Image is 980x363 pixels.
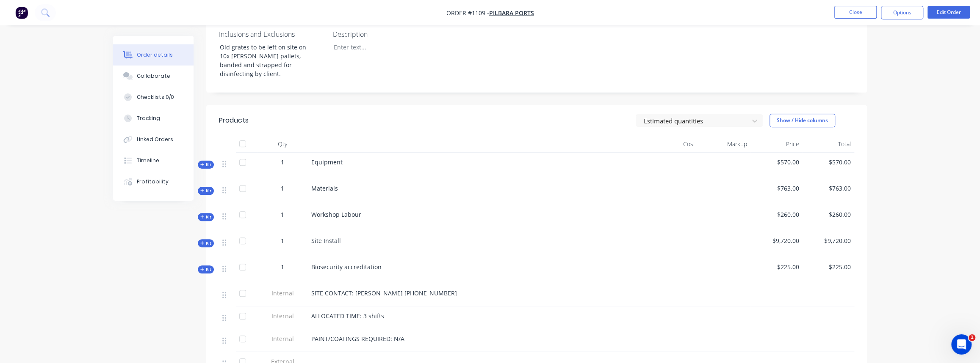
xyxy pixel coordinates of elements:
div: Checklists 0/0 [137,93,174,101]
span: Kit [200,188,211,194]
span: Site Install [311,237,341,245]
span: Internal [260,334,305,343]
button: Checklists 0/0 [113,87,194,108]
button: Order details [113,44,194,66]
span: Order #1109 - [446,9,489,17]
div: Qty [257,136,308,153]
a: PILBARA PORTS [489,9,534,17]
button: Kit [198,239,214,247]
div: Products [219,115,249,126]
iframe: Intercom live chat [951,334,972,355]
button: Kit [198,187,214,195]
span: $570.00 [754,158,799,166]
div: Timeline [137,157,159,164]
span: $763.00 [806,184,851,193]
span: Kit [200,161,211,168]
span: $260.00 [754,210,799,219]
span: Internal [260,289,305,297]
div: Profitability [137,178,169,186]
span: $225.00 [754,262,799,271]
span: 1 [281,236,284,245]
button: Profitability [113,171,194,192]
span: 1 [969,334,975,341]
span: 1 [281,184,284,193]
span: Kit [200,214,211,220]
span: $763.00 [754,184,799,193]
button: Options [881,6,923,19]
button: Kit [198,213,214,221]
div: Old grates to be left on site on 10x [PERSON_NAME] pallets, banded and strapped for disinfecting ... [213,41,319,80]
span: Internal [260,311,305,320]
button: Timeline [113,150,194,171]
span: ALLOCATED TIME: 3 shifts [311,312,384,320]
span: 1 [281,262,284,271]
div: Order details [137,51,173,59]
span: $9,720.00 [806,236,851,245]
div: Collaborate [137,72,170,80]
div: Linked Orders [137,136,173,143]
button: Edit Order [927,6,970,19]
button: Linked Orders [113,129,194,150]
div: Markup [699,136,751,153]
button: Show / Hide columns [770,114,835,127]
span: $260.00 [806,210,851,219]
span: Equipment [311,158,343,166]
span: 1 [281,158,284,166]
span: $9,720.00 [754,236,799,245]
span: Biosecurity accreditation [311,263,382,271]
span: $225.00 [806,262,851,271]
span: 1 [281,210,284,219]
button: Close [834,6,877,19]
div: Price [750,136,803,153]
button: Kit [198,265,214,273]
span: Kit [200,266,211,273]
span: PAINT/COATINGS REQUIRED: N/A [311,335,404,343]
img: Factory [15,6,28,19]
button: Collaborate [113,66,194,87]
span: Kit [200,240,211,246]
span: Workshop Labour [311,210,361,218]
div: Total [803,136,855,153]
button: Tracking [113,108,194,129]
span: SITE CONTACT: [PERSON_NAME] [PHONE_NUMBER] [311,289,457,297]
button: Kit [198,161,214,169]
span: $570.00 [806,158,851,166]
div: Cost [647,136,699,153]
label: Description [333,29,439,39]
label: Inclusions and Exclusions [219,29,325,39]
div: Tracking [137,115,160,122]
span: Materials [311,184,338,192]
